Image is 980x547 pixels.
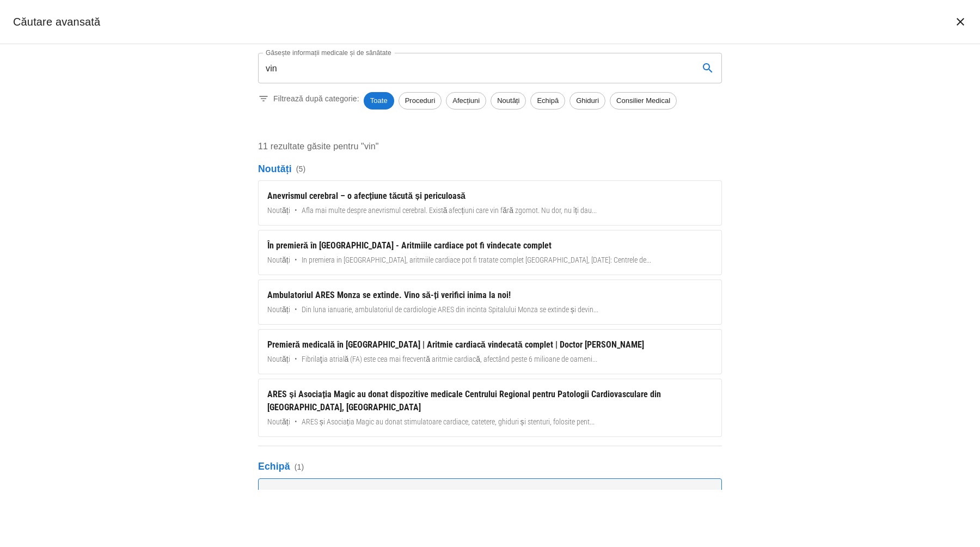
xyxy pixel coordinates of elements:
[295,461,304,472] span: ( 1 )
[267,205,290,216] span: Noutăți
[267,338,713,351] div: Premieră medicală în [GEOGRAPHIC_DATA] | Aritmie cardiacă vindecată complet | Doctor [PERSON_NAME]
[258,140,722,153] p: 11 rezultate găsite pentru "vin"
[569,92,605,110] div: Ghiduri
[947,9,973,35] button: închide căutarea
[302,304,598,315] span: Din luna ianuarie, ambulatoriul de cardiologie ARES din incinta Spitalului Monza se extinde și de...
[267,254,290,266] span: Noutăți
[695,55,721,81] button: search
[295,304,297,315] span: •
[302,205,597,216] span: Afla mai multe despre anevrismul cerebral. Există afecțiuni care vin fără zgomot. Nu dor, nu îți ...
[295,254,297,266] span: •
[296,163,306,174] span: ( 5 )
[258,180,722,226] a: Anevrismul cerebral – o afecțiune tăcută și periculoasăNoutăți•Afla mai multe despre anevrismul c...
[267,289,713,302] div: Ambulatoriul ARES Monza se extinde. Vino să-ți verifici inima la noi!
[364,92,394,110] div: Toate
[302,354,597,365] span: Fibrilaţia atrială (FA) este cea mai frecventă aritmie cardiacă, afectând peste 6 milioane de oam...
[267,416,290,428] span: Noutăți
[295,416,297,428] span: •
[446,92,486,110] div: Afecțiuni
[258,230,722,275] a: În premieră în [GEOGRAPHIC_DATA] - Aritmiile cardiace pot fi vindecate completNoutăți•In premiera...
[302,416,595,428] span: ARES și Asociația Magic au donat stimulatoare cardiace, catetere, ghiduri și stenturi, folosite p...
[364,95,394,106] span: Toate
[267,304,290,315] span: Noutăți
[258,379,722,437] a: ARES și Asociația Magic au donat dispozitive medicale Centrului Regional pentru Patologii Cardiov...
[491,92,526,110] div: Noutăți
[258,459,722,473] p: Echipă
[258,162,722,176] p: Noutăți
[531,95,565,106] span: Echipă
[399,92,442,110] div: Proceduri
[258,478,722,524] a: [PERSON_NAME]Echipă•[PERSON_NAME], medic primar cardiolog efectuează intervenții în cadrul depart...
[267,239,713,252] div: În premieră în [GEOGRAPHIC_DATA] - Aritmiile cardiace pot fi vindecate complet
[258,53,690,83] input: Introduceți un termen pentru căutare...
[13,13,100,31] h2: Căutare avansată
[446,95,486,106] span: Afecțiuni
[610,92,677,110] div: Consilier Medical
[570,95,605,106] span: Ghiduri
[267,190,713,203] div: Anevrismul cerebral – o afecțiune tăcută și periculoasă
[399,95,442,106] span: Proceduri
[530,92,565,110] div: Echipă
[267,488,713,501] div: [PERSON_NAME]
[302,254,651,266] span: In premiera in [GEOGRAPHIC_DATA], aritmiile cardiace pot fi tratate complet [GEOGRAPHIC_DATA], [D...
[267,388,713,414] div: ARES și Asociația Magic au donat dispozitive medicale Centrului Regional pentru Patologii Cardiov...
[273,93,359,104] p: Filtrează după categorie:
[258,279,722,325] a: Ambulatoriul ARES Monza se extinde. Vino să-ți verifici inima la noi!Noutăți•Din luna ianuarie, a...
[491,95,525,106] span: Noutăți
[610,95,676,106] span: Consilier Medical
[295,354,297,365] span: •
[266,48,391,57] label: Găsește informații medicale și de sănătate
[295,205,297,216] span: •
[267,354,290,365] span: Noutăți
[258,329,722,374] a: Premieră medicală în [GEOGRAPHIC_DATA] | Aritmie cardiacă vindecată complet | Doctor [PERSON_NAME...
